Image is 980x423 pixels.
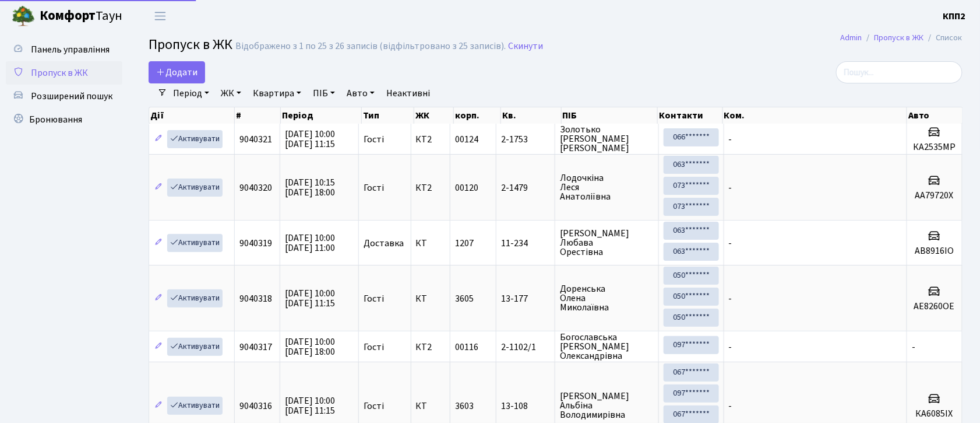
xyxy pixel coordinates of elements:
[907,107,963,124] th: Авто
[501,239,550,248] span: 11-234
[455,341,478,354] span: 00116
[40,6,96,25] b: Комфорт
[455,400,474,412] span: 3603
[281,107,362,124] th: Період
[501,135,550,144] span: 2-1753
[416,294,445,303] span: КТ
[560,229,654,257] span: [PERSON_NAME] Любава Орестівна
[285,287,335,310] span: [DATE] 10:00 [DATE] 11:15
[729,237,732,250] span: -
[364,183,384,193] span: Гості
[239,341,272,354] span: 9040317
[146,6,175,26] button: Переключити навігацію
[943,10,966,23] b: КПП2
[167,338,223,356] a: Активувати
[6,85,122,108] a: Розширений пошук
[362,107,414,124] th: Тип
[167,397,223,415] a: Активувати
[342,83,379,103] a: Авто
[416,342,445,352] span: КТ2
[912,246,957,257] h5: AB8916IO
[31,90,112,103] span: Розширений пошук
[454,107,500,124] th: корп.
[156,66,198,79] span: Додати
[167,234,223,252] a: Активувати
[364,294,384,303] span: Гості
[455,292,474,305] span: 3605
[285,394,335,417] span: [DATE] 10:00 [DATE] 11:15
[40,6,122,26] span: Таун
[239,237,272,250] span: 9040319
[943,9,966,23] a: КПП2
[308,83,340,103] a: ПІБ
[285,176,335,199] span: [DATE] 10:15 [DATE] 18:00
[239,400,272,412] span: 9040316
[364,342,384,352] span: Гості
[239,292,272,305] span: 9040318
[729,133,732,146] span: -
[382,83,435,103] a: Неактивні
[560,391,654,419] span: [PERSON_NAME] Альбіна Володимирівна
[248,83,306,103] a: Квартира
[167,179,223,197] a: Активувати
[875,32,924,44] a: Пропуск в ЖК
[841,32,862,44] a: Admin
[31,67,88,79] span: Пропуск в ЖК
[560,125,654,153] span: Золотько [PERSON_NAME] [PERSON_NAME]
[501,294,550,303] span: 13-177
[501,401,550,411] span: 13-108
[501,183,550,193] span: 2-1479
[501,107,562,124] th: Кв.
[414,107,454,124] th: ЖК
[239,133,272,146] span: 9040321
[29,113,82,126] span: Бронювання
[560,173,654,201] span: Лодочкіна Леся Анатоліївна
[285,232,335,254] span: [DATE] 10:00 [DATE] 11:00
[912,341,915,354] span: -
[235,107,281,124] th: #
[168,83,214,103] a: Період
[560,333,654,361] span: Богославська [PERSON_NAME] Олександрівна
[6,61,122,85] a: Пропуск в ЖК
[6,108,122,131] a: Бронювання
[455,237,474,250] span: 1207
[416,239,445,248] span: КТ
[912,408,957,419] h5: КА6085ІХ
[31,43,110,56] span: Панель управління
[149,107,235,124] th: Дії
[658,107,723,124] th: Контакти
[560,284,654,312] span: Доренська Олена Миколаївна
[216,83,246,103] a: ЖК
[167,289,223,307] a: Активувати
[836,61,963,83] input: Пошук...
[149,61,205,83] a: Додати
[562,107,658,124] th: ПІБ
[416,401,445,411] span: КТ
[729,292,732,305] span: -
[149,34,232,55] span: Пропуск в ЖК
[729,341,732,354] span: -
[912,190,957,201] h5: AA79720X
[455,181,478,194] span: 00120
[723,107,907,124] th: Ком.
[416,183,445,193] span: КТ2
[167,130,223,148] a: Активувати
[508,41,543,52] a: Скинути
[364,135,384,144] span: Гості
[501,342,550,352] span: 2-1102/1
[285,128,335,151] span: [DATE] 10:00 [DATE] 11:15
[235,41,506,52] div: Відображено з 1 по 25 з 26 записів (відфільтровано з 25 записів).
[12,5,35,28] img: logo.png
[912,301,957,312] h5: АЕ8260ОЕ
[285,335,335,358] span: [DATE] 10:00 [DATE] 18:00
[239,181,272,194] span: 9040320
[912,142,957,153] h5: КА2535МР
[729,400,732,412] span: -
[364,239,404,248] span: Доставка
[455,133,478,146] span: 00124
[6,38,122,61] a: Панель управління
[729,181,732,194] span: -
[924,32,963,44] li: Список
[823,26,980,50] nav: breadcrumb
[364,401,384,411] span: Гості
